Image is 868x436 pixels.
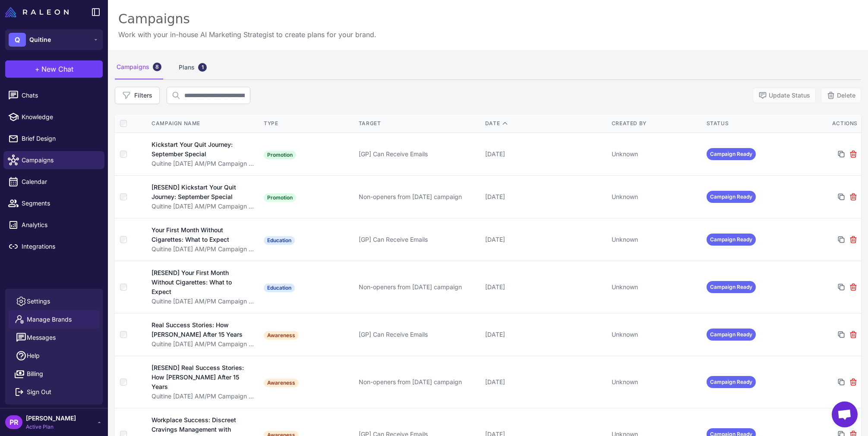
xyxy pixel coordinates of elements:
[3,237,104,256] a: Integrations
[198,63,207,72] div: 1
[359,120,478,127] div: Target
[707,281,756,293] span: Campaign Ready
[485,330,605,339] div: [DATE]
[118,29,376,40] p: Work with your in-house AI Marketing Strategist to create plans for your brand.
[359,282,478,292] div: Non-openers from [DATE] campaign
[9,383,99,401] button: Sign Out
[798,114,861,133] th: Actions
[3,151,104,169] a: Campaigns
[612,120,700,127] div: Created By
[27,369,43,379] span: Billing
[27,387,51,397] span: Sign Out
[359,235,478,244] div: [GP] Can Receive Emails
[152,244,255,254] div: Quitine [DATE] AM/PM Campaign Plan
[26,423,76,431] span: Active Plan
[5,7,72,17] a: Raleon Logo
[152,392,255,401] div: Quitine [DATE] AM/PM Campaign Plan
[152,202,255,211] div: Quitine [DATE] AM/PM Campaign Plan
[27,333,56,342] span: Messages
[3,86,104,104] a: Chats
[29,35,51,44] span: Quitine
[27,297,50,306] span: Settings
[264,331,299,340] span: Awareness
[26,414,76,423] span: [PERSON_NAME]
[359,149,478,159] div: [GP] Can Receive Emails
[264,120,352,127] div: Type
[707,120,795,127] div: Status
[821,88,861,103] button: Delete
[22,220,98,230] span: Analytics
[22,112,98,122] span: Knowledge
[707,148,756,160] span: Campaign Ready
[27,315,72,324] span: Manage Brands
[359,377,478,387] div: Non-openers from [DATE] campaign
[22,199,98,208] span: Segments
[41,64,73,74] span: New Chat
[612,235,700,244] div: Unknown
[485,192,605,202] div: [DATE]
[485,149,605,159] div: [DATE]
[152,268,249,297] div: [RESEND] Your First Month Without Cigarettes: What to Expect
[153,63,161,71] div: 8
[5,415,22,429] div: PR
[152,320,249,339] div: Real Success Stories: How [PERSON_NAME] After 15 Years
[118,10,376,28] div: Campaigns
[485,377,605,387] div: [DATE]
[3,130,104,148] a: Brief Design
[707,191,756,203] span: Campaign Ready
[5,7,69,17] img: Raleon Logo
[753,88,816,103] button: Update Status
[152,140,248,159] div: Kickstart Your Quit Journey: September Special
[152,159,255,168] div: Quitine [DATE] AM/PM Campaign Plan
[264,284,295,292] span: Education
[612,282,700,292] div: Unknown
[22,177,98,186] span: Calendar
[152,297,255,306] div: Quitine [DATE] AM/PM Campaign Plan
[707,376,756,388] span: Campaign Ready
[3,194,104,212] a: Segments
[612,377,700,387] div: Unknown
[115,87,160,104] button: Filters
[152,120,255,127] div: Campaign Name
[612,149,700,159] div: Unknown
[359,192,478,202] div: Non-openers from [DATE] campaign
[707,329,756,341] span: Campaign Ready
[22,91,98,100] span: Chats
[485,235,605,244] div: [DATE]
[152,363,250,392] div: [RESEND] Real Success Stories: How [PERSON_NAME] After 15 Years
[5,60,103,78] button: +New Chat
[152,339,255,349] div: Quitine [DATE] AM/PM Campaign Plan
[264,379,299,387] span: Awareness
[485,120,605,127] div: Date
[22,134,98,143] span: Brief Design
[3,216,104,234] a: Analytics
[707,234,756,246] span: Campaign Ready
[22,242,98,251] span: Integrations
[9,33,26,47] div: Q
[27,351,40,360] span: Help
[264,193,296,202] span: Promotion
[359,330,478,339] div: [GP] Can Receive Emails
[22,155,98,165] span: Campaigns
[485,282,605,292] div: [DATE]
[612,192,700,202] div: Unknown
[115,55,163,79] div: Campaigns
[35,64,40,74] span: +
[5,29,103,50] button: QQuitine
[264,151,296,159] span: Promotion
[152,225,249,244] div: Your First Month Without Cigarettes: What to Expect
[152,183,249,202] div: [RESEND] Kickstart Your Quit Journey: September Special
[9,329,99,347] button: Messages
[832,401,858,427] div: Open chat
[177,55,208,79] div: Plans
[9,347,99,365] a: Help
[264,236,295,245] span: Education
[3,108,104,126] a: Knowledge
[3,173,104,191] a: Calendar
[612,330,700,339] div: Unknown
